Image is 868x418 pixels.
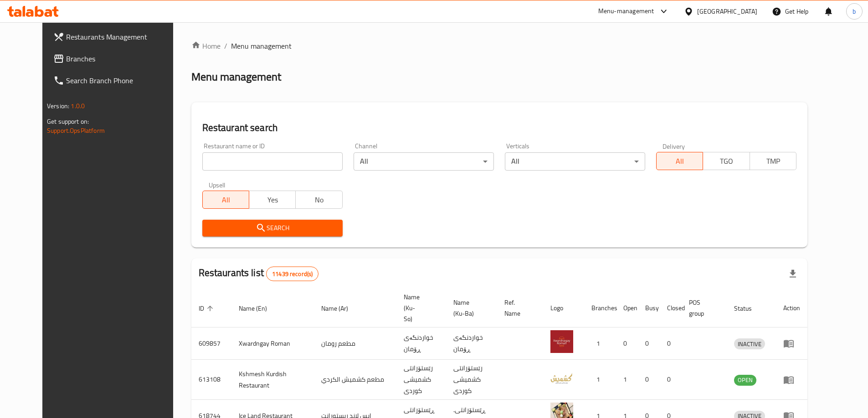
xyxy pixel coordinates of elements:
[782,263,804,285] div: Export file
[663,143,685,149] label: Delivery
[66,31,180,42] span: Restaurants Management
[224,40,227,51] li: /
[239,303,279,314] span: Name (En)
[750,152,796,170] button: TMP
[550,330,573,353] img: Xwardngay Roman
[783,338,800,349] div: Menu
[46,48,187,70] a: Branches
[616,327,638,360] td: 0
[191,70,281,84] h2: Menu management
[46,70,187,91] a: Search Branch Phone
[504,297,532,319] span: Ref. Name
[660,327,682,360] td: 0
[314,360,396,400] td: مطعم كشميش الكردي
[396,360,446,400] td: رێستۆرانتی کشمیشى كوردى
[314,327,396,360] td: مطعم رومان
[734,303,764,314] span: Status
[783,374,800,385] div: Menu
[299,193,339,206] span: No
[734,375,756,385] span: OPEN
[734,338,765,349] div: INACTIVE
[321,303,360,314] span: Name (Ar)
[47,100,69,112] span: Version:
[638,327,660,360] td: 0
[776,289,807,327] th: Action
[505,152,645,171] div: All
[584,360,616,400] td: 1
[396,327,446,360] td: خواردنگەی ڕۆمان
[47,125,105,136] a: Support.OpsPlatform
[550,367,573,389] img: Kshmesh Kurdish Restaurant
[638,289,660,327] th: Busy
[46,26,187,48] a: Restaurants Management
[754,155,793,168] span: TMP
[202,121,796,135] h2: Restaurant search
[199,266,319,281] h2: Restaurants list
[660,360,682,400] td: 0
[249,191,296,209] button: Yes
[638,360,660,400] td: 0
[202,152,343,171] input: Search for restaurant name or ID..
[584,327,616,360] td: 1
[199,303,216,314] span: ID
[206,193,246,206] span: All
[404,292,435,324] span: Name (Ku-So)
[616,289,638,327] th: Open
[266,267,318,281] div: Total records count
[660,289,682,327] th: Closed
[446,327,497,360] td: خواردنگەی ڕۆمان
[202,220,343,237] button: Search
[543,289,584,327] th: Logo
[660,155,699,168] span: All
[707,155,746,168] span: TGO
[191,40,221,51] a: Home
[697,6,757,16] div: [GEOGRAPHIC_DATA]
[295,191,342,209] button: No
[231,360,314,400] td: Kshmesh Kurdish Restaurant
[231,40,292,51] span: Menu management
[267,270,318,278] span: 11439 record(s)
[253,193,292,206] span: Yes
[66,75,180,86] span: Search Branch Phone
[47,116,89,127] span: Get support on:
[209,181,226,188] label: Upsell
[616,360,638,400] td: 1
[66,53,180,64] span: Branches
[71,100,85,112] span: 1.0.0
[453,297,486,319] span: Name (Ku-Ba)
[231,327,314,360] td: Xwardngay Roman
[191,327,231,360] td: 609857
[354,152,494,171] div: All
[734,339,765,349] span: INACTIVE
[446,360,497,400] td: رێستۆرانتی کشمیشى كوردى
[598,6,654,17] div: Menu-management
[656,152,703,170] button: All
[703,152,750,170] button: TGO
[202,191,249,209] button: All
[853,6,856,16] span: b
[689,297,716,319] span: POS group
[191,360,231,400] td: 613108
[191,40,807,51] nav: breadcrumb
[210,222,335,234] span: Search
[584,289,616,327] th: Branches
